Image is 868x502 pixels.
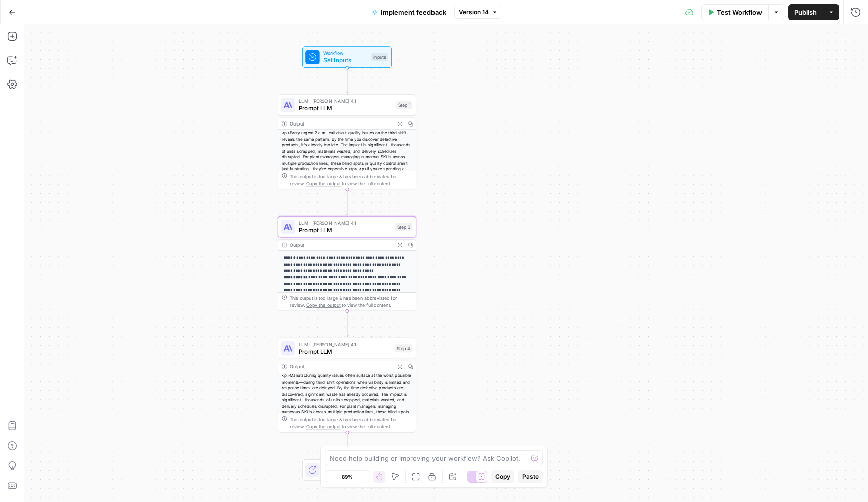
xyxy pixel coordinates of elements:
[701,4,768,20] button: Test Workflow
[290,120,392,127] div: Output
[346,189,348,215] g: Edge from step_1 to step_3
[278,459,416,481] div: EndOutput
[491,470,514,483] button: Copy
[290,294,412,308] div: This output is too large & has been abbreviated for review. to view the full content.
[299,341,391,348] span: LLM · [PERSON_NAME] 4.1
[290,416,412,430] div: This output is too large & has been abbreviated for review. to view the full content.
[518,470,543,483] button: Paste
[299,225,392,234] span: Prompt LLM
[306,424,341,430] span: Copy the output
[346,311,348,337] g: Edge from step_3 to step_4
[290,241,392,248] div: Output
[495,472,510,481] span: Copy
[788,4,823,20] button: Publish
[278,338,416,433] div: LLM · [PERSON_NAME] 4.1Prompt LLMStep 4Output<p>Manufacturing quality issues often surface at the...
[306,302,341,308] span: Copy the output
[346,68,348,94] g: Edge from start to step_1
[299,104,393,113] span: Prompt LLM
[459,8,489,17] span: Version 14
[290,173,412,187] div: This output is too large & has been abbreviated for review. to view the full content.
[396,101,412,109] div: Step 1
[794,7,817,17] span: Publish
[299,219,392,226] span: LLM · [PERSON_NAME] 4.1
[371,53,388,61] div: Inputs
[299,98,393,105] span: LLM · [PERSON_NAME] 4.1
[323,50,368,57] span: Workflow
[342,473,353,481] span: 89%
[278,94,416,189] div: LLM · [PERSON_NAME] 4.1Prompt LLMStep 1Output<p>Every urgent 2 a.m. call about quality issues on ...
[290,363,392,370] div: Output
[395,344,412,352] div: Step 4
[522,472,539,481] span: Paste
[323,56,368,65] span: Set Inputs
[454,6,502,19] button: Version 14
[306,181,341,186] span: Copy the output
[299,347,391,356] span: Prompt LLM
[395,223,412,231] div: Step 3
[278,46,416,68] div: WorkflowSet InputsInputs
[366,4,452,20] button: Implement feedback
[717,7,762,17] span: Test Workflow
[381,7,446,17] span: Implement feedback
